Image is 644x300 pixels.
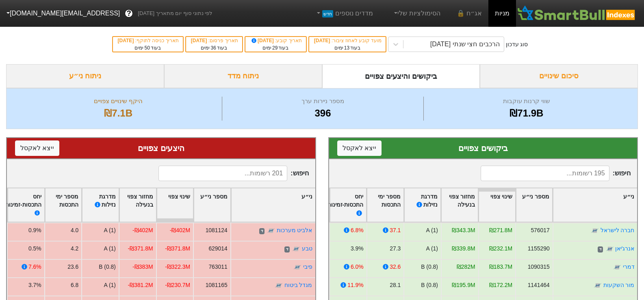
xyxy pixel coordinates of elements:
a: אלביט מערכות [277,227,312,233]
div: 1155290 [527,244,549,253]
button: ייצא לאקסל [337,140,382,156]
span: 13 [344,45,349,51]
div: תאריך קובע : [249,37,302,44]
div: יחס התכסות-זמינות [327,192,364,218]
a: פיבי [303,263,312,270]
div: Toggle SortBy [2,188,44,222]
div: 6.8 [71,281,78,289]
div: בעוד ימים [249,44,302,52]
div: ₪183.7M [489,263,512,271]
div: ₪343.3M [452,226,475,235]
div: Toggle SortBy [404,188,441,222]
div: B (0.8) [99,263,116,271]
div: ₪271.8M [489,226,512,235]
div: Toggle SortBy [479,188,515,222]
span: [DATE] [118,38,135,43]
div: 23.6 [67,263,78,271]
div: הרכבים חצי שנתי [DATE] [430,39,500,49]
img: tase link [275,282,283,290]
div: בעוד ימים [117,44,179,52]
div: ₪339.8M [452,244,475,253]
div: Toggle SortBy [45,188,82,222]
div: 3.7% [28,281,41,289]
div: Toggle SortBy [441,188,478,222]
div: 32.6 [390,263,401,271]
div: היקף שינויים צפויים [17,97,220,106]
div: Toggle SortBy [516,188,553,222]
div: -₪371.8M [165,244,190,253]
img: tase link [293,263,301,272]
a: דמרי [622,263,634,270]
img: tase link [605,245,614,253]
div: 0.5% [28,244,41,253]
div: ₪172.2M [489,281,512,289]
div: Toggle SortBy [119,188,156,222]
span: [DATE] [250,38,275,43]
span: 29 [272,45,278,51]
div: -₪402M [132,226,153,235]
div: 37.1 [390,226,401,235]
div: 4.2 [71,244,78,253]
div: 7.6% [28,263,41,271]
div: ₪71.9B [426,106,627,121]
div: מספר ניירות ערך [224,97,421,106]
span: לפי נתוני סוף יום מתאריך [DATE] [138,9,212,17]
div: ביקושים והיצעים צפויים [322,64,480,88]
div: 396 [224,106,421,121]
a: מדדים נוספיםחדש [312,5,376,22]
div: ניתוח מדד [164,64,322,88]
div: בעוד ימים [190,44,238,52]
div: יחס התכסות-זמינות [5,192,41,218]
span: חדש [322,10,333,17]
div: ביקושים צפויים [337,142,629,154]
div: B (0.8) [421,263,438,271]
div: Toggle SortBy [157,188,193,222]
div: שווי קרנות עוקבות [426,97,627,106]
div: 1141464 [527,281,549,289]
div: Toggle SortBy [325,188,366,222]
div: A (1) [426,226,438,235]
div: סוג עדכון [506,40,528,49]
a: חברה לישראל [600,227,634,233]
a: טבע [302,245,312,252]
img: tase link [613,263,621,272]
div: Toggle SortBy [367,188,403,222]
div: 6.8% [350,226,363,235]
div: ₪7.1B [17,106,220,121]
span: [DATE] [314,38,332,43]
div: מדרגת נזילות [407,192,438,218]
div: 3.9% [350,244,363,253]
div: 629014 [208,244,227,253]
div: Toggle SortBy [194,188,230,222]
div: ניתוח ני״ע [6,64,164,88]
div: -₪371.8M [128,244,153,253]
span: ד [597,246,603,253]
div: תאריך כניסה לתוקף : [117,37,179,44]
div: B (0.8) [421,281,438,289]
span: ד [284,246,290,253]
a: הסימולציות שלי [389,5,444,22]
img: tase link [292,245,300,253]
div: תאריך פרסום : [190,37,238,44]
img: tase link [594,282,602,290]
button: ייצא לאקסל [15,140,59,156]
div: -₪402M [170,226,190,235]
div: Toggle SortBy [82,188,119,222]
div: 28.1 [390,281,401,289]
div: A (1) [426,244,438,253]
div: סיכום שינויים [480,64,638,88]
a: מגדל ביטוח [284,282,312,288]
span: 36 [210,45,216,51]
div: Toggle SortBy [553,188,637,222]
span: חיפוש : [158,166,308,181]
div: 763011 [208,263,227,271]
a: אנרג'יאן [615,245,634,252]
div: -₪322.3M [165,263,190,271]
span: ? [127,8,131,19]
div: -₪383M [132,263,153,271]
input: 201 רשומות... [158,166,287,181]
div: 27.3 [390,244,401,253]
div: 0.9% [28,226,41,235]
span: ד [259,228,265,235]
div: -₪230.7M [165,281,190,289]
